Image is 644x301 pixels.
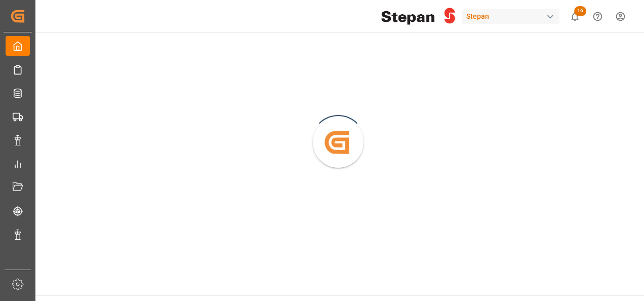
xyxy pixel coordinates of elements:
[462,7,563,26] button: Stepan
[563,5,586,28] button: show 16 new notifications
[462,9,559,24] div: Stepan
[586,5,609,28] button: Help Center
[574,6,586,16] span: 16
[381,8,455,25] img: Stepan_Company_logo.svg.png_1713531530.png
